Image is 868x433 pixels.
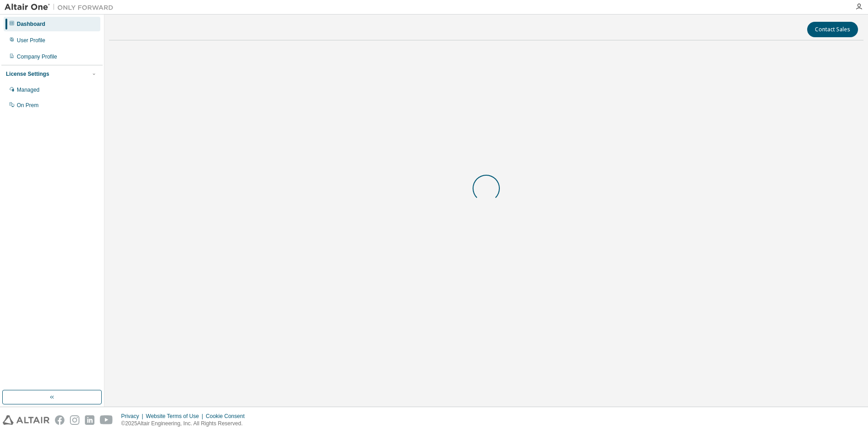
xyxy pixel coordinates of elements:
div: Dashboard [17,20,45,28]
img: facebook.svg [55,415,64,425]
div: Privacy [121,413,146,420]
div: Managed [17,86,39,93]
img: Altair One [5,3,118,12]
img: linkedin.svg [85,415,94,425]
img: altair_logo.svg [3,415,49,425]
img: instagram.svg [70,415,79,425]
div: License Settings [6,70,49,78]
div: User Profile [17,37,45,44]
div: Website Terms of Use [146,413,206,420]
div: Cookie Consent [206,413,250,420]
div: Company Profile [17,53,57,60]
button: Contact Sales [807,22,858,37]
img: youtube.svg [100,415,113,425]
div: On Prem [17,102,39,109]
p: © 2025 Altair Engineering, Inc. All Rights Reserved. [121,420,250,428]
